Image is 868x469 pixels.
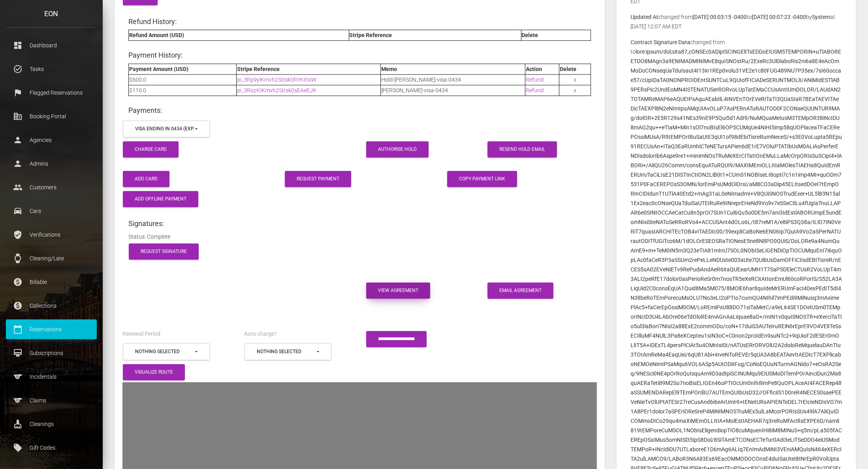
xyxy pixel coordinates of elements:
th: Delete [559,64,591,74]
button: Visualize route [123,364,185,380]
a: sports Claims [6,391,97,410]
a: person Agencies [6,130,97,150]
a: Email Agreement [488,282,554,299]
a: flag Flagged Reservations [6,83,97,103]
a: verified_user Verifications [6,225,97,245]
a: calendar_today Reservations [6,320,97,339]
p: Customers [12,181,91,193]
h4: Payment History: [128,50,591,60]
th: Payment Amount (USD) [129,64,237,74]
a: sports Incidentals [6,367,97,387]
a: paid Billable [6,272,97,292]
td: Hold-[PERSON_NAME]-visa-0434 [380,74,525,85]
button: Copy payment link [447,171,517,187]
a: x [574,87,576,93]
button: Nothing selected [245,343,331,360]
h4: Payments: [128,105,591,115]
h4: Refund History: [128,17,591,26]
th: Delete [521,30,591,41]
a: task_alt Tasks [6,59,97,79]
a: cleaning_services Cleanings [6,414,97,434]
p: Gift Codes [12,442,91,454]
a: Refund [526,77,544,83]
b: System [812,14,830,20]
th: Refund Amount (USD) [129,30,349,41]
p: Incidentals [12,371,91,383]
p: Dashboard [12,39,91,51]
b: Updated At [631,14,658,20]
p: Subscriptions [12,347,91,359]
td: $110.0 [129,85,237,95]
button: Nothing selected [123,343,210,360]
a: pi_3RozKIKmvh2SItsk0sEAeEJK [237,87,316,93]
p: Flagged Reservations [12,87,91,99]
p: Booking Portal [12,110,91,122]
h4: Signatures: [128,219,591,228]
label: Auto charge? [244,330,277,338]
p: Agencies [12,134,91,146]
p: Tasks [12,63,91,75]
b: [DATE] 00:07:23 -0400 [752,14,806,20]
b: Contract Signature Data [631,39,690,45]
a: drive_eta Cars [6,201,97,221]
p: Cleaning/Late [12,252,91,264]
a: corporate_fare Booking Portal [6,107,97,126]
p: Verifications [12,229,91,241]
button: Charge Card [123,141,179,157]
a: dashboard Dashboard [6,36,97,55]
p: Admins [12,158,91,170]
a: Request Payment [285,171,351,187]
th: Memo [380,64,525,74]
a: x [574,77,576,83]
div: Nothing selected [257,348,316,355]
a: Resend Hold Email [488,141,557,157]
label: Renewal Period [122,330,160,338]
button: Authorise Hold [366,141,429,157]
a: pi_3Rp9ylKmvh2SItsk0RYKIhsW [237,77,316,83]
div: Status: Complete [122,232,597,241]
th: Stripe Reference [237,64,380,74]
th: Action [525,64,559,74]
button: Add Card [123,171,169,187]
a: paid Collections [6,296,97,316]
b: [DATE] 00:03:15 -0400 [693,14,747,20]
p: Cars [12,205,91,217]
th: Stripe Reference [349,30,521,41]
button: Add Offline Payment [123,191,198,207]
p: Claims [12,394,91,406]
a: Request Signature [129,243,199,260]
p: Collections [12,300,91,312]
div: visa ending in 0434 (exp. 8/2030) [135,125,194,132]
p: Cleanings [12,418,91,430]
p: Billable [12,276,91,288]
td: $500.0 [129,74,237,85]
div: Nothing selected [135,348,194,355]
p: Reservations [12,323,91,335]
button: visa ending in 0434 (exp. 8/2030) [123,120,210,137]
a: card_membership Subscriptions [6,343,97,363]
a: local_offer Gift Codes [6,438,97,458]
a: Refund [526,87,544,93]
p: changed from to by at [DATE] 12:07 AM EDT [631,12,842,31]
a: View Agreement [366,282,430,299]
a: people Customers [6,178,97,197]
a: person Admins [6,154,97,174]
a: watch Cleaning/Late [6,249,97,268]
td: [PERSON_NAME]-visa-0434 [380,85,525,95]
